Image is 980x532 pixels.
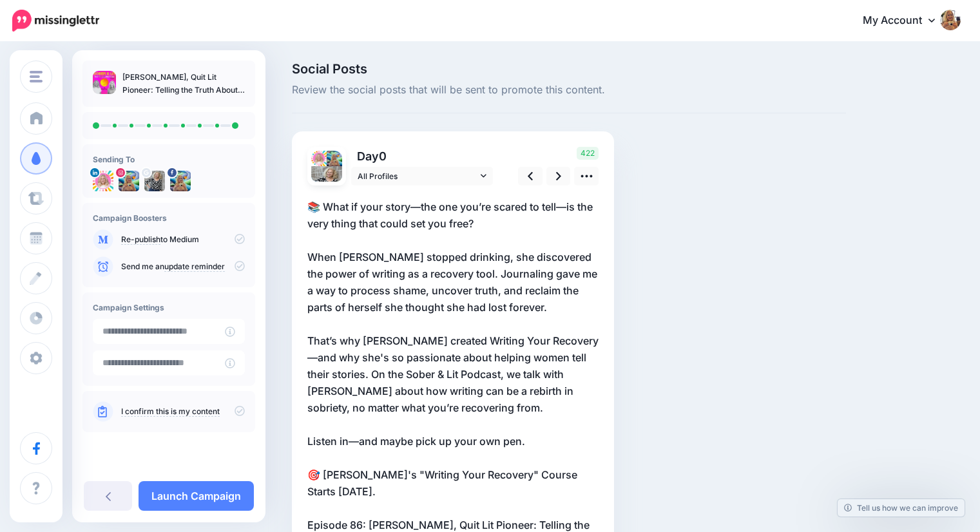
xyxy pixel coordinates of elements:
img: 409120128_796116799192385_158925825226012588_n-bsa147082.jpg [327,151,342,166]
h4: Sending To [93,155,245,164]
img: 408312500_257133424046267_1288850335893324452_n-bsa147083.jpg [119,171,139,191]
img: 1739373082602-84783.png [311,151,327,166]
img: Missinglettr [12,10,99,32]
img: ALV-UjXb_VubRJIUub1MEPHUfCEtZnIZzitCBV-N4kcSFLieqo1c1ruLqYChGmIrMLND8pUFrmw5L9Z1-uKeyvy4LiDRzHqbu... [311,166,342,197]
img: 1739373082602-84783.png [93,171,113,191]
a: I confirm this is my content [121,406,220,417]
a: Tell us how we can improve [838,499,965,517]
p: to Medium [121,234,245,245]
h4: Campaign Settings [93,303,245,312]
p: Send me an [121,261,245,272]
span: 422 [577,147,599,160]
img: 4d77038b64890c22be4d049508993f3a_thumb.jpg [93,71,116,94]
span: Social Posts [292,62,846,75]
img: menu.png [30,71,43,82]
a: Re-publish [121,234,160,245]
span: 0 [379,149,387,163]
h4: Campaign Boosters [93,213,245,223]
img: ALV-UjXb_VubRJIUub1MEPHUfCEtZnIZzitCBV-N4kcSFLieqo1c1ruLqYChGmIrMLND8pUFrmw5L9Z1-uKeyvy4LiDRzHqbu... [144,171,165,191]
img: 409120128_796116799192385_158925825226012588_n-bsa147082.jpg [170,171,191,191]
a: My Account [850,5,961,37]
span: All Profiles [358,169,477,183]
a: update reminder [164,261,225,272]
span: Review the social posts that will be sent to promote this content. [292,82,846,99]
p: Day [351,147,495,166]
p: [PERSON_NAME], Quit Lit Pioneer: Telling the Truth About Women and Drinking / EP 86 [122,71,245,97]
a: All Profiles [351,167,493,185]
